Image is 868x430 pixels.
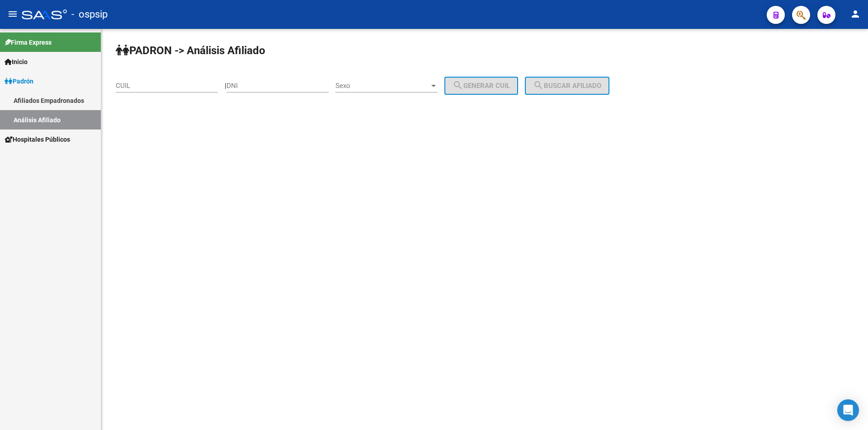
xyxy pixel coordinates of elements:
span: Padrón [5,76,33,86]
span: Hospitales Públicos [5,134,70,144]
span: Buscar afiliado [533,82,601,90]
span: Sexo [335,82,429,90]
mat-icon: search [453,80,463,91]
div: Open Intercom Messenger [837,399,859,421]
div: | [225,82,525,90]
mat-icon: search [533,80,544,91]
mat-icon: menu [7,9,18,19]
button: Generar CUIL [444,77,518,95]
span: Firma Express [5,37,52,47]
span: - ospsip [71,5,108,24]
span: Generar CUIL [453,82,510,90]
mat-icon: person [850,9,861,19]
button: Buscar afiliado [525,77,609,95]
strong: PADRON -> Análisis Afiliado [116,44,265,57]
span: Inicio [5,57,28,67]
